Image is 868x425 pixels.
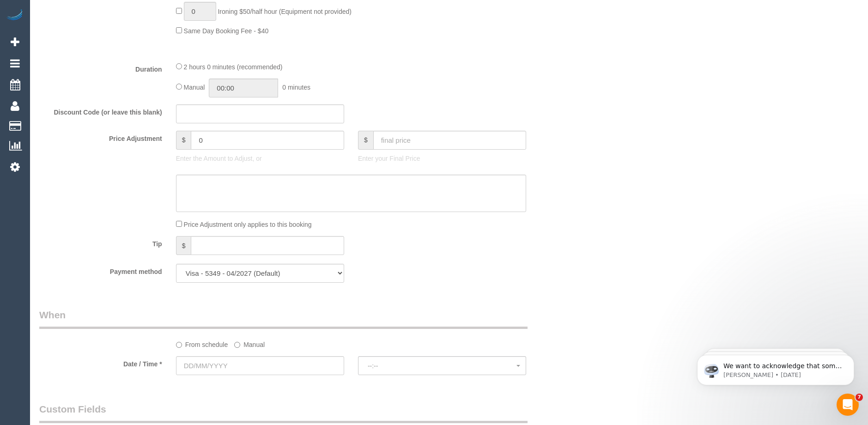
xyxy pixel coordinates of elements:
label: Tip [32,236,169,249]
span: $ [176,236,191,255]
span: Ironing $50/half hour (Equipment not provided) [218,8,352,15]
label: Duration [32,61,169,74]
span: We want to acknowledge that some users may be experiencing lag or slower performance in our softw... [40,27,159,153]
input: Manual [234,342,240,348]
span: Price Adjustment only applies to this booking [184,221,312,228]
input: final price [373,131,526,150]
legend: Custom Fields [39,402,528,423]
label: From schedule [176,337,228,349]
iframe: Intercom live chat [837,394,859,416]
label: Payment method [32,264,169,276]
input: DD/MM/YYYY [176,356,344,375]
img: Automaid Logo [6,9,24,22]
p: Enter the Amount to Adjust, or [176,154,344,163]
button: --:-- [358,356,526,375]
input: From schedule [176,342,182,348]
span: 0 minutes [282,84,310,91]
label: Price Adjustment [32,131,169,143]
label: Manual [234,337,265,349]
legend: When [39,308,528,329]
p: Enter your Final Price [358,154,526,163]
span: 7 [856,394,863,401]
span: Same Day Booking Fee - $40 [184,27,269,35]
label: Discount Code (or leave this blank) [32,104,169,117]
span: 2 hours 0 minutes (recommended) [184,63,283,71]
label: Date / Time * [32,356,169,369]
span: --:-- [368,362,516,370]
span: Manual [184,84,205,91]
span: $ [176,131,191,150]
span: $ [358,131,373,150]
iframe: Intercom notifications message [683,335,868,400]
p: Message from Ellie, sent 2w ago [40,36,159,44]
